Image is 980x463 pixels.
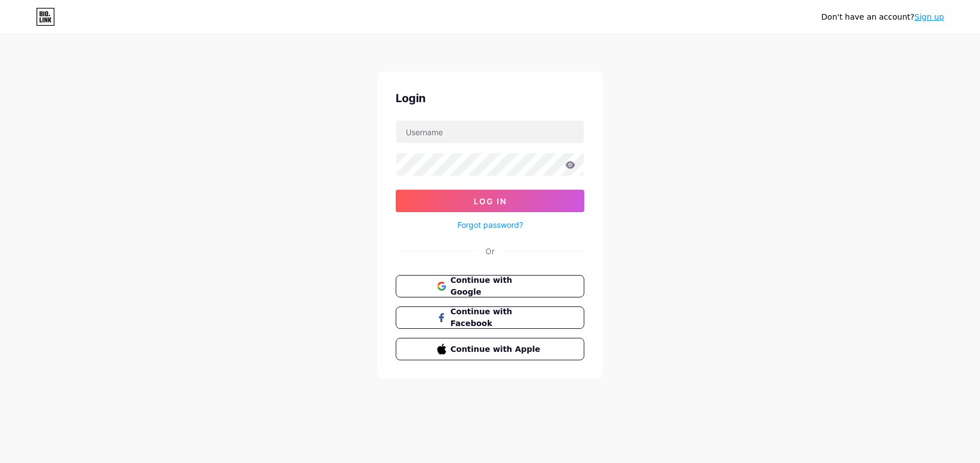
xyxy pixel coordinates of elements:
a: Sign up [914,12,944,21]
button: Continue with Apple [396,338,584,360]
a: Forgot password? [457,219,523,231]
span: Continue with Apple [451,343,543,355]
button: Continue with Google [396,275,584,297]
button: Log In [396,190,584,212]
div: Or [486,245,494,257]
input: Username [396,121,584,143]
div: Login [396,90,584,107]
span: Continue with Facebook [451,306,543,329]
span: Continue with Google [451,274,543,298]
button: Continue with Facebook [396,306,584,329]
div: Don't have an account? [821,11,944,23]
span: Log In [474,196,507,206]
